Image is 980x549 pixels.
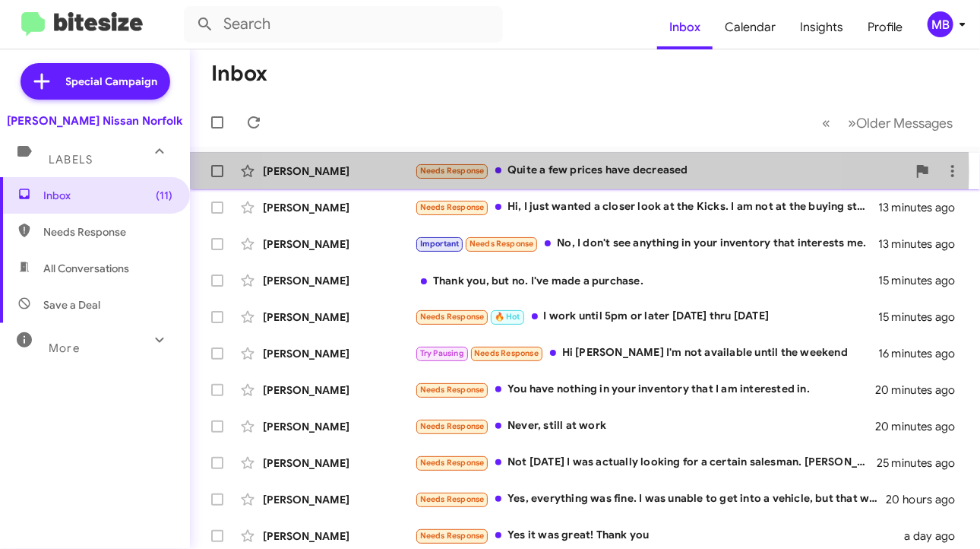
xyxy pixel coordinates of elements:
div: [PERSON_NAME] [263,163,415,179]
span: Needs Response [420,458,485,468]
div: [PERSON_NAME] [263,200,415,215]
a: Inbox [657,5,713,49]
div: 25 minutes ago [877,455,968,471]
span: Needs Response [420,531,485,541]
div: [PERSON_NAME] [263,309,415,325]
div: Quite a few prices have decreased [415,162,907,179]
div: [PERSON_NAME] [263,346,415,361]
a: Insights [788,5,855,49]
div: [PERSON_NAME] [263,382,415,398]
input: Search [184,6,503,43]
div: [PERSON_NAME] [263,419,415,434]
div: Yes it was great! Thank you [415,527,904,544]
span: (11) [156,188,172,203]
span: Needs Response [420,202,485,212]
div: 20 minutes ago [877,419,968,434]
span: Older Messages [856,115,953,132]
div: You have nothing in your inventory that I am interested in. [415,381,877,398]
div: Hi, I just wanted a closer look at the Kicks. I am not at the buying stage just yet. [415,198,878,216]
a: Special Campaign [21,63,170,100]
div: Thank you, but no. I've made a purchase. [415,273,878,288]
span: Special Campaign [66,74,158,89]
span: Needs Response [420,385,485,395]
a: Calendar [713,5,788,49]
div: [PERSON_NAME] [263,236,415,252]
div: Never, still at work [415,417,877,435]
div: 16 minutes ago [878,346,968,361]
div: [PERSON_NAME] Nissan Norfolk [8,113,183,129]
span: Needs Response [469,239,534,249]
span: Needs Response [43,224,172,240]
div: 13 minutes ago [878,236,968,252]
div: I work until 5pm or later [DATE] thru [DATE] [415,308,878,325]
div: Hi [PERSON_NAME] I'm not available until the weekend [415,344,878,362]
div: 20 hours ago [886,492,968,507]
h1: Inbox [211,62,267,86]
div: 15 minutes ago [878,309,968,325]
div: No, I don't see anything in your inventory that interests me. [415,235,878,252]
span: Needs Response [420,421,485,431]
span: Needs Response [474,348,539,358]
span: Needs Response [420,494,485,504]
div: [PERSON_NAME] [263,528,415,544]
span: All Conversations [43,261,129,276]
div: Not [DATE] I was actually looking for a certain salesman. [PERSON_NAME] [415,454,877,471]
span: Important [420,239,460,249]
button: Previous [813,107,839,138]
span: 🔥 Hot [495,312,520,322]
div: 13 minutes ago [878,200,968,215]
span: » [848,113,856,132]
span: Needs Response [420,166,485,176]
div: MB [928,11,953,37]
span: Try Pausing [420,348,464,358]
div: 15 minutes ago [878,273,968,288]
nav: Page navigation example [814,107,962,138]
div: [PERSON_NAME] [263,492,415,507]
div: 20 minutes ago [877,382,968,398]
span: Inbox [43,188,172,203]
span: « [822,113,830,132]
div: [PERSON_NAME] [263,273,415,288]
div: [PERSON_NAME] [263,455,415,471]
div: a day ago [904,528,968,544]
span: Labels [49,153,93,167]
button: Next [839,107,962,138]
div: Yes, everything was fine. I was unable to get into a vehicle, but that was because of me not want... [415,490,886,508]
span: Needs Response [420,312,485,322]
button: MB [915,11,963,37]
a: Profile [855,5,915,49]
span: More [49,341,80,355]
span: Save a Deal [43,297,100,313]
